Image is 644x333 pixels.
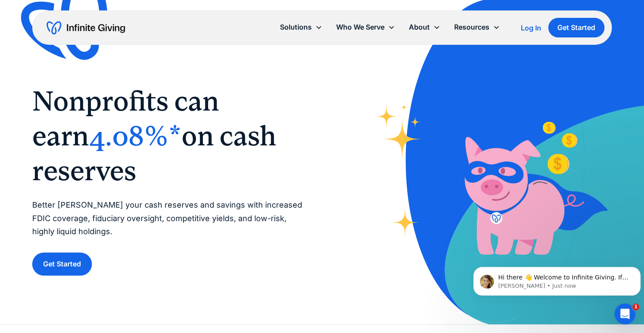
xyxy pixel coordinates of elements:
[521,24,541,31] div: Log In
[32,84,305,188] h1: ‍ ‍
[329,18,402,37] div: Who We Serve
[614,303,635,324] iframe: Intercom live chat
[454,21,489,33] div: Resources
[89,120,182,152] span: 4.08%*
[273,18,329,37] div: Solutions
[280,21,312,33] div: Solutions
[32,252,92,276] a: Get Started
[47,21,125,35] a: home
[336,21,384,33] div: Who We Serve
[521,23,541,33] a: Log In
[470,249,644,309] iframe: Intercom notifications message
[409,21,430,33] div: About
[32,85,219,152] span: Nonprofits can earn
[632,303,639,310] span: 1
[32,198,305,239] p: Better [PERSON_NAME] your cash reserves and savings with increased FDIC coverage, fiduciary overs...
[548,18,604,37] a: Get Started
[447,18,507,37] div: Resources
[402,18,447,37] div: About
